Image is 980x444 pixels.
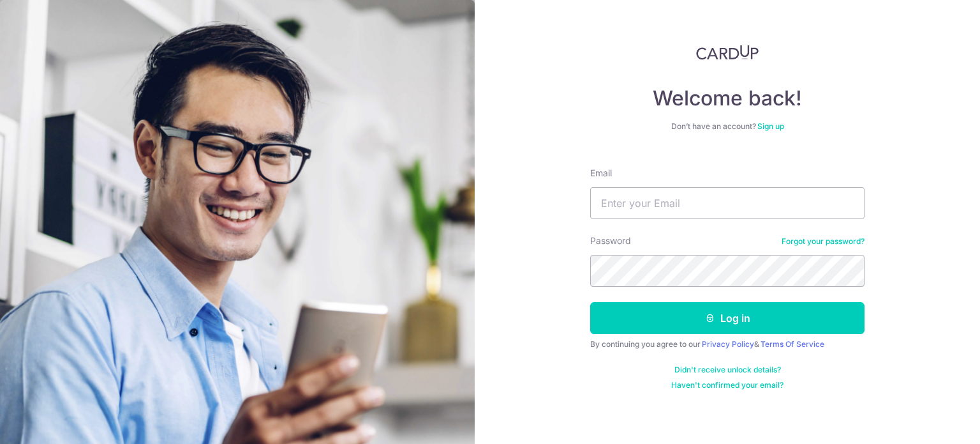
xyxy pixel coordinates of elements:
[590,339,865,349] div: By continuing you agree to our &
[671,380,783,390] a: Haven't confirmed your email?
[702,339,754,349] a: Privacy Policy
[590,121,865,132] div: Don’t have an account?
[761,339,824,349] a: Terms Of Service
[590,167,612,180] label: Email
[696,45,759,60] img: CardUp Logo
[674,365,781,375] a: Didn't receive unlock details?
[782,236,865,247] a: Forgot your password?
[590,187,865,219] input: Enter your Email
[590,86,865,111] h4: Welcome back!
[590,302,865,334] button: Log in
[590,234,631,247] label: Password
[757,121,784,131] a: Sign up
